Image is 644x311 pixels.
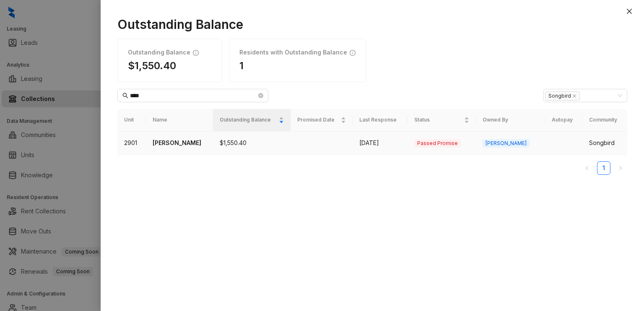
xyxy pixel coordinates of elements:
[414,139,461,148] span: Passed Promise
[117,132,146,155] td: 2901
[117,109,146,131] th: Unit
[597,161,610,175] li: 1
[353,132,408,155] td: [DATE]
[597,162,610,174] a: 1
[128,60,212,72] h1: $1,550.40
[545,91,580,101] span: Songbird
[117,17,627,32] h1: Outstanding Balance
[626,8,633,15] span: close
[122,93,128,98] span: search
[580,161,594,175] li: Previous Page
[146,109,213,131] th: Name
[624,6,634,16] button: Close
[580,161,594,175] button: left
[153,138,206,148] p: [PERSON_NAME]
[414,116,463,124] span: Status
[584,166,589,171] span: left
[239,60,356,72] h1: 1
[258,93,263,98] span: close-circle
[618,166,623,171] span: right
[220,116,277,124] span: Outstanding Balance
[213,132,290,155] td: $1,550.40
[614,161,627,175] button: right
[350,49,356,56] span: info-circle
[297,116,339,124] span: Promised Date
[582,109,627,131] th: Community
[239,49,347,56] h1: Residents with Outstanding Balance
[476,109,545,131] th: Owned By
[408,109,476,131] th: Status
[545,109,582,131] th: Autopay
[483,139,530,148] span: [PERSON_NAME]
[353,109,408,131] th: Last Response
[193,49,199,56] span: info-circle
[589,138,621,148] div: Songbird
[291,109,353,131] th: Promised Date
[128,49,190,56] h1: Outstanding Balance
[614,161,627,175] li: Next Page
[572,94,576,98] span: close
